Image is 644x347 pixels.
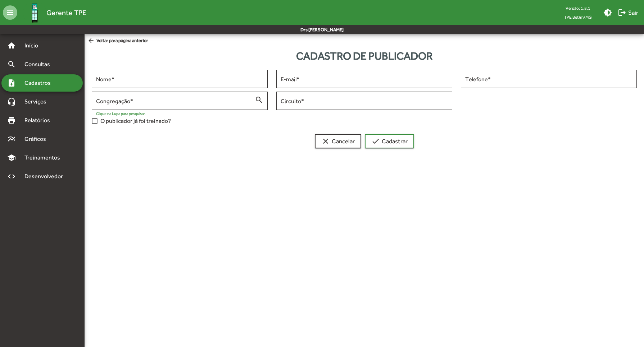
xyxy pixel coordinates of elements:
[20,116,59,125] span: Relatórios
[7,116,16,125] mat-icon: print
[20,153,69,162] span: Treinamentos
[7,60,16,69] mat-icon: search
[20,135,56,143] span: Gráficos
[100,117,171,125] span: O publicador já foi treinado?
[255,95,263,104] mat-icon: search
[558,4,598,13] div: Versão: 1.8.1
[17,1,86,24] a: Gerente TPE
[7,41,16,50] mat-icon: home
[371,135,408,148] span: Cadastrar
[23,1,46,24] img: Logo
[365,134,414,148] button: Cadastrar
[321,135,355,148] span: Cancelar
[20,41,49,50] span: Início
[87,37,148,45] span: Voltar para página anterior
[3,5,17,20] mat-icon: menu
[615,6,641,19] button: Sair
[618,6,638,19] span: Sair
[321,137,330,145] mat-icon: clear
[85,48,644,64] div: Cadastro de publicador
[371,137,380,145] mat-icon: check
[20,97,56,106] span: Serviços
[20,79,60,87] span: Cadastros
[603,8,612,17] mat-icon: brightness_medium
[20,60,59,69] span: Consultas
[558,13,598,22] span: TPE Betim/MG
[7,153,16,162] mat-icon: school
[7,135,16,143] mat-icon: multiline_chart
[7,79,16,87] mat-icon: note_add
[315,134,361,148] button: Cancelar
[7,97,16,106] mat-icon: headset_mic
[96,111,146,116] mat-hint: Clique na Lupa para pesquisar.
[618,8,626,17] mat-icon: logout
[87,37,96,45] mat-icon: arrow_back
[46,7,86,18] span: Gerente TPE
